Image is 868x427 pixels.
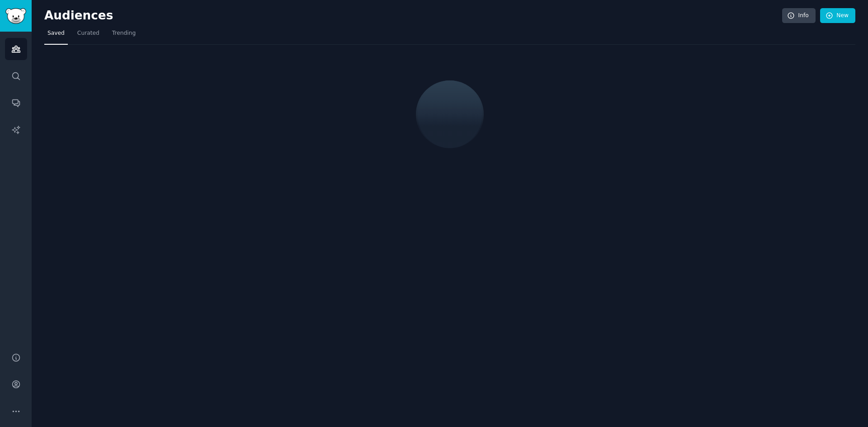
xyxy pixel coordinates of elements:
[47,29,65,38] span: Saved
[74,26,103,45] a: Curated
[44,9,782,23] h2: Audiences
[44,26,68,45] a: Saved
[112,29,136,38] span: Trending
[77,29,99,38] span: Curated
[5,8,26,24] img: GummySearch logo
[820,8,855,23] a: New
[109,26,139,45] a: Trending
[782,8,816,23] a: Info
